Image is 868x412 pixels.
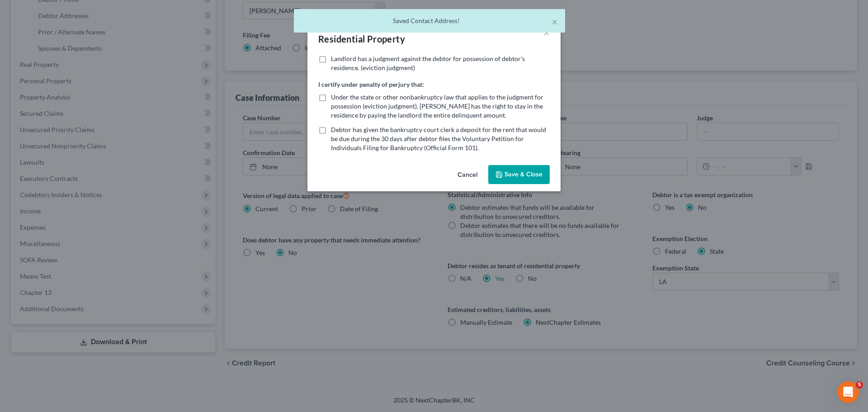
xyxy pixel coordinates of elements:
button: × [552,16,558,27]
button: Save & Close [488,165,550,184]
iframe: Intercom live chat [837,381,859,403]
span: 5 [856,381,863,388]
button: × [543,27,550,38]
span: Landlord has a judgment against the debtor for possession of debtor’s residence. (eviction judgment) [331,55,525,71]
button: Cancel [450,166,485,184]
span: Debtor has given the bankruptcy court clerk a deposit for the rent that would be due during the 3... [331,126,546,152]
span: Under the state or other nonbankruptcy law that applies to the judgment for possession (eviction ... [331,93,543,119]
div: Saved Contact Address! [301,16,558,25]
label: I certify under penalty of perjury that: [318,80,424,89]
